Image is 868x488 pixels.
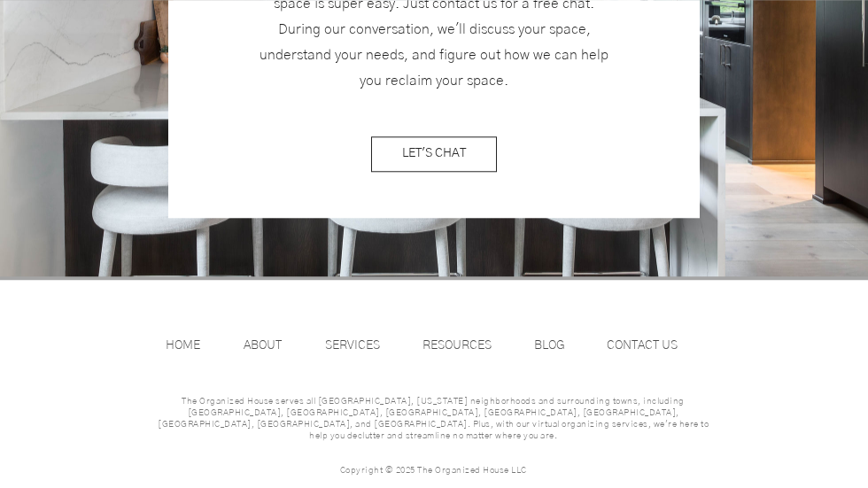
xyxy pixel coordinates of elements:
p: HOME [157,332,209,359]
a: ABOUT [235,332,316,359]
a: SERVICES [316,332,414,359]
a: BLOG [525,332,598,359]
span: The Organized House serves all [GEOGRAPHIC_DATA], [US_STATE] neighborhoods and surrounding towns,... [158,397,709,440]
p: ABOUT [235,332,291,359]
a: CONTACT US [598,332,711,359]
p: CONTACT US [598,332,686,359]
p: SERVICES [316,332,389,359]
span: LET'S CHAT [402,145,466,163]
a: HOME [157,332,235,359]
nav: Site [157,332,711,359]
span: Copyright © 2025 The Organized House LLC [340,466,527,475]
p: BLOG [525,332,574,359]
a: RESOURCES [414,332,525,359]
p: RESOURCES [414,332,500,359]
a: LET'S CHAT [371,136,497,172]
